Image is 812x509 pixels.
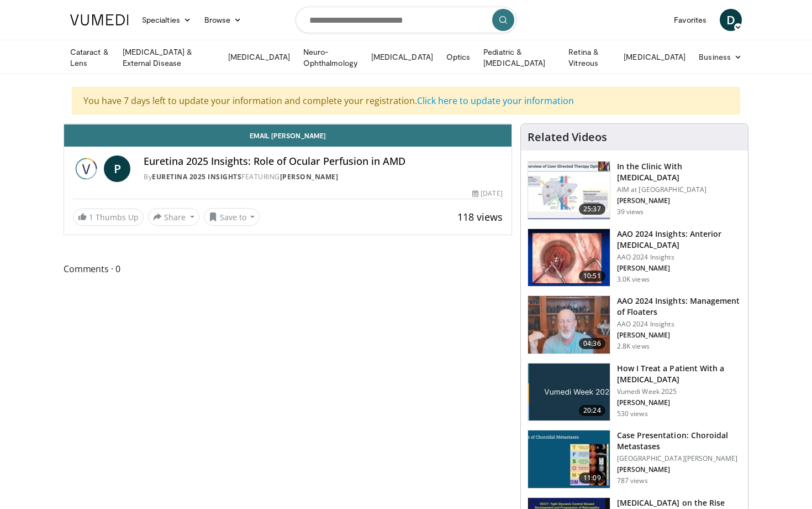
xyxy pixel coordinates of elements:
a: Specialties [135,9,198,31]
p: AIM at [GEOGRAPHIC_DATA] [617,185,741,194]
h3: In the Clinic With [MEDICAL_DATA] [617,161,741,183]
span: Comments 0 [64,262,512,276]
p: [PERSON_NAME] [617,196,741,205]
a: [PERSON_NAME] [280,172,339,181]
a: Favorites [667,9,713,31]
p: [PERSON_NAME] [617,264,741,273]
p: [GEOGRAPHIC_DATA][PERSON_NAME] [617,454,741,463]
h3: Case Presentation: Choroidal Metastases [617,430,741,452]
span: 04:36 [579,338,605,349]
a: Business [692,46,748,68]
p: 3.0K views [617,275,650,284]
video-js: Video Player [64,124,512,124]
a: Click here to update your information [417,95,574,107]
img: Euretina 2025 Insights [73,155,99,182]
button: Share [148,208,199,226]
img: 02d29458-18ce-4e7f-be78-7423ab9bdffd.jpg.150x105_q85_crop-smart_upscale.jpg [528,363,610,421]
p: 530 views [617,409,648,418]
p: [PERSON_NAME] [617,331,741,340]
input: Search topics, interventions [296,7,516,33]
a: 20:24 How I Treat a Patient With a [MEDICAL_DATA] Vumedi Week 2025 [PERSON_NAME] 530 views [528,363,741,422]
p: Vumedi Week 2025 [617,387,741,396]
h3: AAO 2024 Insights: Management of Floaters [617,295,741,318]
a: Euretina 2025 Insights [152,172,241,181]
a: Optics [440,46,477,68]
img: 79b7ca61-ab04-43f8-89ee-10b6a48a0462.150x105_q85_crop-smart_upscale.jpg [528,162,610,219]
span: 20:24 [579,405,605,416]
h3: [MEDICAL_DATA] on the Rise [617,497,741,508]
a: 25:37 In the Clinic With [MEDICAL_DATA] AIM at [GEOGRAPHIC_DATA] [PERSON_NAME] 39 views [528,161,741,220]
p: 2.8K views [617,342,650,351]
span: 25:37 [579,204,605,215]
p: AAO 2024 Insights [617,253,741,262]
a: [MEDICAL_DATA] [617,46,692,68]
button: Save to [204,208,260,226]
img: VuMedi Logo [70,14,129,25]
img: 9cedd946-ce28-4f52-ae10-6f6d7f6f31c7.150x105_q85_crop-smart_upscale.jpg [528,430,610,488]
div: By FEATURING [144,172,503,182]
a: 1 Thumbs Up [73,209,144,226]
p: AAO 2024 Insights [617,320,741,329]
div: [DATE] [472,189,502,199]
span: 1 [89,212,93,222]
a: Retina & Vitreous [562,46,617,69]
a: [MEDICAL_DATA] & External Disease [116,46,222,69]
p: [PERSON_NAME] [617,398,741,407]
span: 11:09 [579,472,605,484]
a: 04:36 AAO 2024 Insights: Management of Floaters AAO 2024 Insights [PERSON_NAME] 2.8K views [528,295,741,354]
span: 118 views [457,210,503,224]
a: Pediatric & [MEDICAL_DATA] [477,46,562,69]
a: Neuro-Ophthalmology [297,46,365,69]
a: 11:09 Case Presentation: Choroidal Metastases [GEOGRAPHIC_DATA][PERSON_NAME] [PERSON_NAME] 787 views [528,430,741,489]
a: [MEDICAL_DATA] [222,46,297,68]
p: [PERSON_NAME] [617,465,741,474]
img: fd942f01-32bb-45af-b226-b96b538a46e6.150x105_q85_crop-smart_upscale.jpg [528,229,610,287]
a: Browse [198,9,249,31]
p: 39 views [617,207,644,216]
div: You have 7 days left to update your information and complete your registration. [72,87,740,115]
h3: How I Treat a Patient With a [MEDICAL_DATA] [617,363,741,385]
img: 8e655e61-78ac-4b3e-a4e7-f43113671c25.150x105_q85_crop-smart_upscale.jpg [528,296,610,354]
a: [MEDICAL_DATA] [365,46,440,68]
h4: Euretina 2025 Insights: Role of Ocular Perfusion in AMD [144,155,503,168]
span: 10:51 [579,271,605,282]
h4: Related Videos [528,131,607,144]
a: P [104,155,130,182]
p: 787 views [617,476,648,485]
a: D [720,9,742,31]
a: Email [PERSON_NAME] [64,124,512,147]
h3: AAO 2024 Insights: Anterior [MEDICAL_DATA] [617,228,741,251]
a: Cataract & Lens [64,46,116,69]
a: 10:51 AAO 2024 Insights: Anterior [MEDICAL_DATA] AAO 2024 Insights [PERSON_NAME] 3.0K views [528,228,741,287]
